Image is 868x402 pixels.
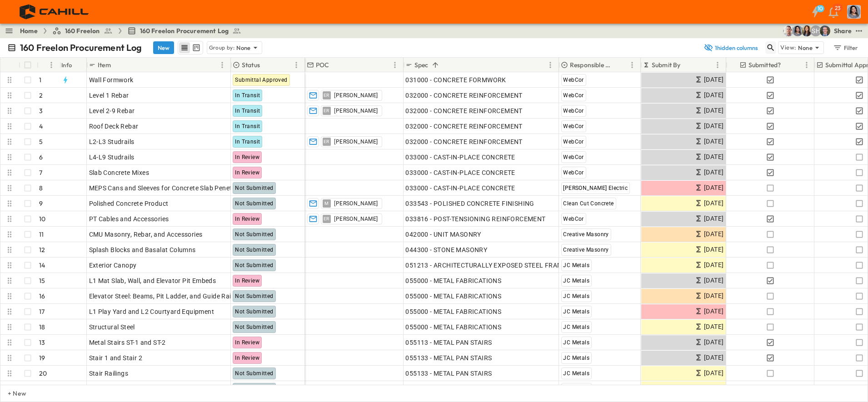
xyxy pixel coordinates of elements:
[405,214,545,223] span: 033816 - POST-TENSIONING REINFORCEMENT
[179,42,190,53] button: row view
[39,106,43,115] p: 3
[61,52,72,78] div: Info
[89,168,150,177] span: Slab Concrete Mixes
[835,5,840,12] p: 23
[235,216,259,222] span: In Review
[545,60,556,70] button: Menu
[704,90,723,100] span: [DATE]
[235,200,273,207] span: Not Submitted
[39,153,43,162] p: 6
[89,230,203,239] span: CMU Masonry, Rebar, and Accessories
[331,60,341,70] button: Sort
[39,230,44,239] p: 11
[563,92,584,99] span: WebCor
[847,5,861,19] img: Profile Picture
[405,137,522,146] span: 032000 - CONCRETE REINFORCEMENT
[217,60,228,70] button: Menu
[405,338,492,347] span: 055113 - METAL PAN STAIRS
[89,245,196,254] span: Splash Blocks and Basalat Columns
[704,105,723,116] span: [DATE]
[37,58,60,72] div: #
[563,216,584,222] span: WebCor
[704,244,723,255] span: [DATE]
[89,106,135,115] span: Level 2-9 Rebar
[235,355,259,361] span: In Review
[46,60,57,70] button: Menu
[89,307,215,316] span: L1 Play Yard and L2 Courtyard Equipment
[334,200,378,207] span: [PERSON_NAME]
[704,275,723,286] span: [DATE]
[316,60,329,69] p: POC
[810,25,821,36] div: Steven Habon (shabon@guzmangc.com)
[627,60,638,70] button: Menu
[89,369,129,378] span: Stair Railings
[39,338,45,347] p: 13
[833,43,858,53] div: Filter
[39,199,43,208] p: 9
[235,123,260,129] span: In Transit
[801,60,812,70] button: Menu
[405,369,492,378] span: 055133 - METAL PAN STAIRS
[324,203,329,203] span: M
[683,60,693,70] button: Sort
[405,230,481,239] span: 042000 - UNIT MASONRY
[89,323,135,332] span: Structural Steel
[704,121,723,131] span: [DATE]
[704,229,723,239] span: [DATE]
[818,5,823,12] h6: 10
[40,60,50,70] button: Sort
[712,60,723,70] button: Menu
[235,77,287,83] span: Submittal Approved
[89,75,134,84] span: Wall Formwork
[89,261,137,270] span: Exterior Canopy
[20,41,142,54] p: 160 Freelon Procurement Log
[89,384,160,393] span: Guardrail and Handrails
[65,26,100,35] span: 160 Freelon
[405,153,515,162] span: 033000 - CAST-IN-PLACE CONCRETE
[39,353,45,362] p: 19
[704,136,723,147] span: [DATE]
[704,368,723,378] span: [DATE]
[652,60,681,69] p: Submit By
[89,184,254,193] span: MEPS Cans and Sleeves for Concrete Slab Penetrations
[704,291,723,301] span: [DATE]
[570,60,615,69] p: Responsible Contractor
[39,91,43,100] p: 2
[405,245,487,254] span: 044300 - STONE MASONRY
[704,183,723,193] span: [DATE]
[89,214,169,223] span: PT Cables and Accessories
[235,185,273,191] span: Not Submitted
[89,122,139,131] span: Roof Deck Rebar
[334,215,378,223] span: [PERSON_NAME]
[748,60,781,69] p: Submitted?
[39,261,45,270] p: 14
[39,384,45,393] p: 21
[8,389,13,398] p: + New
[405,323,501,332] span: 055000 - METAL FABRICATIONS
[806,4,824,20] button: 10
[235,262,273,268] span: Not Submitted
[209,43,235,52] p: Group by:
[798,43,813,52] p: None
[563,185,628,191] span: [PERSON_NAME] Electric
[235,92,260,99] span: In Transit
[704,352,723,363] span: [DATE]
[20,26,38,35] a: Home
[98,60,111,69] p: Item
[563,355,589,361] span: JC Metals
[563,200,614,207] span: Clean Cut Concrete
[405,384,508,393] span: 055213 - PIPE AND TUB RAILINGS
[11,2,99,21] img: 4f72bfc4efa7236828875bac24094a5ddb05241e32d018417354e964050affa1.png
[405,106,522,115] span: 032000 - CONCRETE REINFORCEMENT
[235,293,273,299] span: Not Submitted
[704,74,723,85] span: [DATE]
[834,26,852,35] div: Share
[39,214,45,223] p: 10
[783,60,793,70] button: Sort
[405,168,515,177] span: 033000 - CAST-IN-PLACE CONCRETE
[89,199,169,208] span: Polished Concrete Product
[235,231,273,238] span: Not Submitted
